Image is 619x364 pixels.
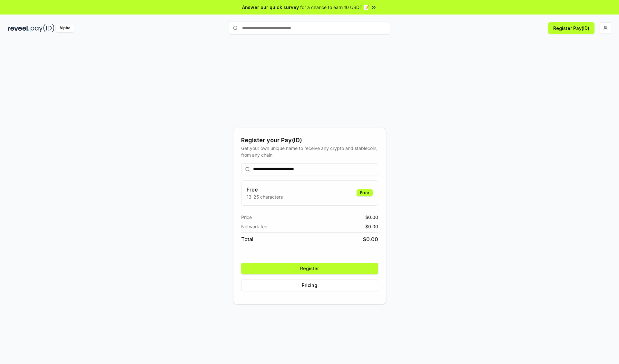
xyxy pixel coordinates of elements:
[241,136,378,145] div: Register your Pay(ID)
[241,263,378,274] button: Register
[241,145,378,158] div: Get your own unique name to receive any crypto and stablecoin, from any chain
[242,4,299,11] span: Answer our quick survey
[56,24,74,32] div: Alpha
[357,189,373,196] div: Free
[241,223,267,230] span: Network fee
[365,214,378,221] span: $ 0.00
[247,186,283,193] h3: Free
[363,235,378,243] span: $ 0.00
[8,24,29,32] img: reveel_dark
[241,280,378,291] button: Pricing
[241,214,252,221] span: Price
[31,24,54,32] img: pay_id
[247,193,283,200] p: 13-25 characters
[365,223,378,230] span: $ 0.00
[300,4,369,11] span: for a chance to earn 10 USDT 📝
[241,235,253,243] span: Total
[548,22,594,34] button: Register Pay(ID)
